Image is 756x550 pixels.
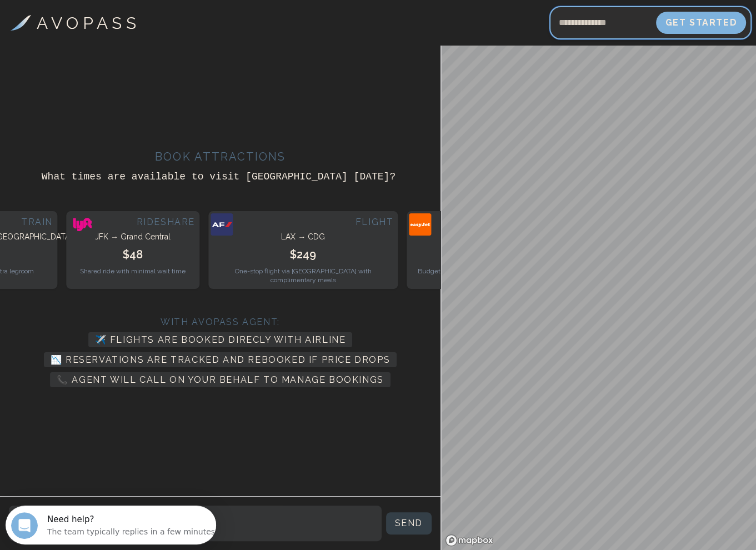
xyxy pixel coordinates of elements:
[71,216,195,229] div: Rideshare
[656,12,746,34] button: Get Started
[73,218,92,231] img: LYFT
[88,332,353,347] span: ✈️ Flights are booked direcly with airline
[386,512,432,534] button: SEND
[71,267,195,276] div: Shared ride with minimal wait time
[44,352,397,367] span: 📉 Reservations are tracked and rebooked if price drops
[298,232,306,241] span: →
[445,534,494,547] a: Mapbox homepage
[71,247,195,262] div: $48
[42,169,399,184] div: What times are available to visit [GEOGRAPHIC_DATA] [DATE]?
[95,232,108,241] span: JFK
[411,247,535,262] div: $19
[549,9,656,36] input: Email address
[4,4,223,35] div: Open Intercom Messenger
[213,267,393,284] div: One-stop flight via [GEOGRAPHIC_DATA] with complimentary meals
[213,216,393,229] div: Flight
[11,11,136,36] a: A V O P A S S
[37,11,136,36] h3: A V O P A S S
[211,213,233,236] img: AF
[50,372,390,387] span: 📞 Agent will call on your behalf to manage bookings
[111,232,118,241] span: →
[121,232,171,241] span: Grand Central
[6,506,216,544] iframe: Intercom live chat discovery launcher
[42,9,212,18] div: Need help?
[409,213,431,236] img: U2
[42,18,212,30] div: The team typically replies in a few minutes.
[308,232,325,241] span: CDG
[213,247,393,262] div: $249
[11,512,38,539] iframe: Intercom live chat
[161,317,279,327] span: With Avopass Agent:
[11,15,31,31] img: Voyista Logo
[281,232,296,241] span: LAX
[411,267,535,276] div: Budget carrier with minimal layovers
[155,149,285,164] div: Book Attractions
